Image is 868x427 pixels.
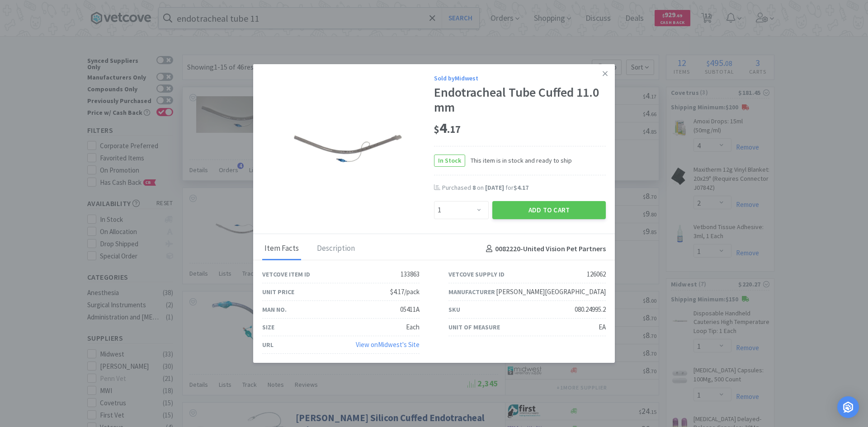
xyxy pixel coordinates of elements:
[434,73,606,83] div: Sold by Midwest
[514,183,528,192] span: $4.17
[434,85,606,115] div: Endotracheal Tube Cuffed 11.0 mm
[465,155,572,165] span: This item is in stock and ready to ship
[406,322,420,333] div: Each
[434,155,465,166] span: In Stock
[599,322,606,333] div: EA
[837,396,859,418] div: Open Intercom Messenger
[262,322,274,332] div: Size
[448,322,500,332] div: Unit of Measure
[492,201,606,219] button: Add to Cart
[448,287,495,297] div: Manufacturer
[262,269,310,279] div: Vetcove Item ID
[289,87,407,205] img: f7d0843e1dd14627a84954d5a0f5827d_126062.jpeg
[400,304,420,315] div: 05411A
[575,304,606,315] div: 080.24995.2
[315,238,357,260] div: Description
[485,183,504,192] span: [DATE]
[447,123,461,136] span: . 17
[434,123,439,136] span: $
[390,286,420,297] div: $4.17/pack
[262,340,274,350] div: URL
[262,305,287,314] div: Man No.
[448,269,505,279] div: Vetcove Supply ID
[472,183,476,192] span: 8
[262,238,301,260] div: Item Facts
[262,287,294,297] div: Unit Price
[434,119,461,137] span: 4
[587,269,606,280] div: 126062
[448,305,460,314] div: SKU
[401,269,420,280] div: 133863
[356,340,420,349] a: View onMidwest's Site
[482,243,606,255] h4: 0082220 - United Vision Pet Partners
[496,286,606,297] div: [PERSON_NAME][GEOGRAPHIC_DATA]
[442,183,606,192] div: Purchased on for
